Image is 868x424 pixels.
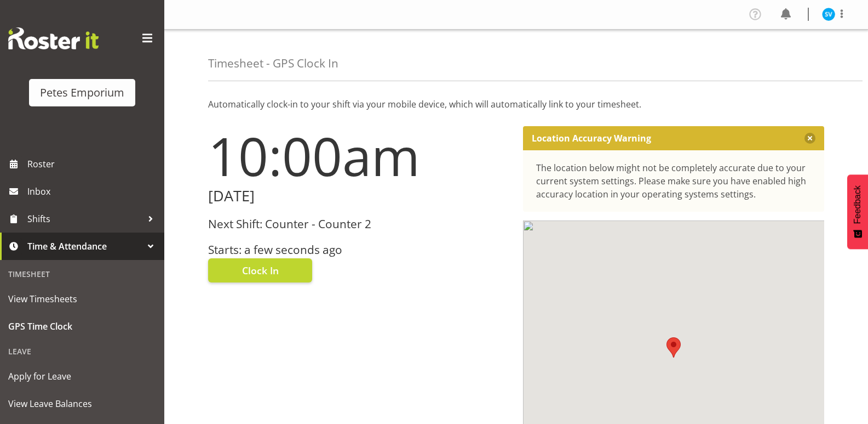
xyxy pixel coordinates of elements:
img: sasha-vandervalk6911.jpg [822,8,835,21]
span: Apply for Leave [8,368,156,385]
h1: 10:00am [208,126,510,185]
button: Feedback - Show survey [847,174,868,249]
button: Clock In [208,258,312,282]
a: View Timesheets [3,285,162,313]
a: GPS Time Clock [3,313,162,340]
span: Shifts [27,211,142,227]
span: Inbox [27,183,159,200]
h3: Next Shift: Counter - Counter 2 [208,218,510,230]
a: Apply for Leave [3,363,162,390]
p: Location Accuracy Warning [532,133,651,144]
h3: Starts: a few seconds ago [208,244,510,256]
span: Clock In [242,263,279,278]
img: Rosterit website logo [8,27,99,49]
a: View Leave Balances [3,390,162,417]
div: The location below might not be completely accurate due to your current system settings. Please m... [536,161,812,201]
div: Timesheet [3,263,162,285]
button: Close message [804,133,815,144]
p: Automatically clock-in to your shift via your mobile device, which will automatically link to you... [208,98,824,111]
span: View Leave Balances [8,395,156,412]
span: Time & Attendance [27,238,142,255]
span: GPS Time Clock [8,318,156,335]
div: Leave [3,340,162,363]
h4: Timesheet - GPS Clock In [208,57,338,70]
div: Petes Emporium [40,84,124,101]
h2: [DATE] [208,188,510,205]
span: Feedback [853,185,863,224]
span: Roster [27,156,159,172]
span: View Timesheets [8,291,156,307]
